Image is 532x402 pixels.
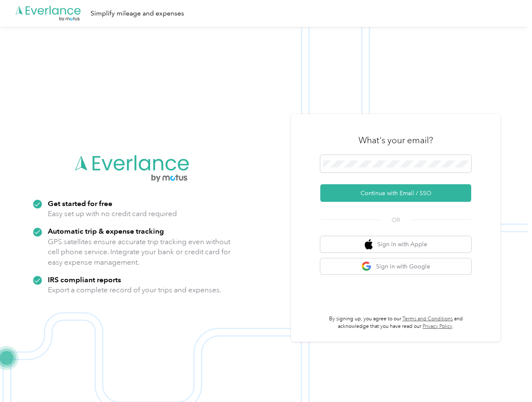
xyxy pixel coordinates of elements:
a: Terms and Conditions [402,316,453,322]
strong: Get started for free [48,199,112,208]
a: Privacy Policy [423,323,452,330]
button: Continue with Email / SSO [320,184,471,202]
button: google logoSign in with Google [320,258,471,275]
p: Export a complete record of your trips and expenses. [48,285,221,295]
strong: Automatic trip & expense tracking [48,227,164,235]
button: apple logoSign in with Apple [320,236,471,253]
img: apple logo [365,239,373,250]
div: Simplify mileage and expenses [91,8,184,19]
img: google logo [361,261,372,272]
p: Easy set up with no credit card required [48,209,177,219]
span: OR [381,216,410,224]
p: GPS satellites ensure accurate trip tracking even without cell phone service. Integrate your bank... [48,237,231,268]
p: By signing up, you agree to our and acknowledge that you have read our . [320,315,471,330]
h3: What's your email? [358,134,433,146]
strong: IRS compliant reports [48,275,121,284]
